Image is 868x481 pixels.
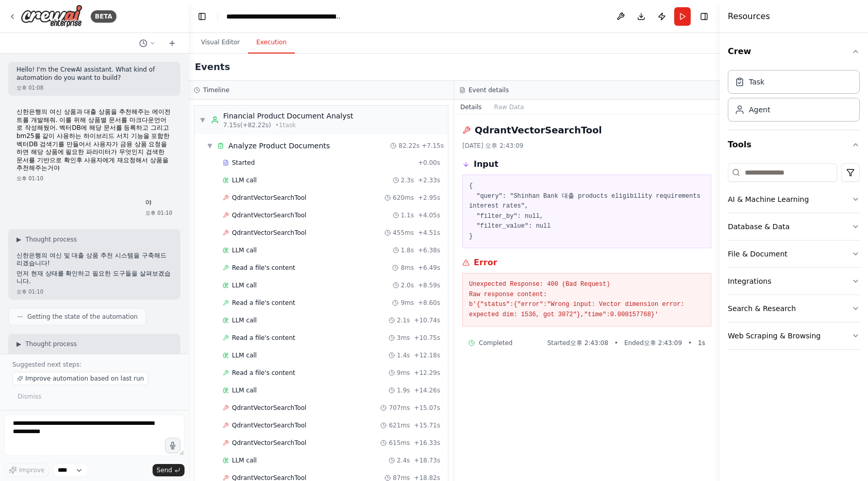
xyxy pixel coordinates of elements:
[232,246,257,254] span: LLM call
[16,66,172,82] p: Hello! I'm the CrewAI assistant. What kind of automation do you want to build?
[232,334,295,342] span: Read a file's content
[749,77,764,87] div: Task
[4,463,49,477] button: Improve
[418,194,440,202] span: + 2.95s
[728,268,860,295] button: Integrations
[397,369,410,377] span: 9ms
[418,299,440,307] span: + 8.60s
[728,213,860,240] button: Database & Data
[145,209,172,217] div: 오후 01:10
[389,439,410,447] span: 615ms
[223,111,353,121] div: Financial Product Document Analyst
[16,288,172,296] div: 오후 01:10
[414,421,440,430] span: + 15.71s
[474,256,497,269] h3: Error
[232,229,306,237] span: QdrantVectorSearchTool
[414,456,440,465] span: + 18.73s
[462,142,711,150] div: [DATE] 오후 2:43:09
[91,10,116,23] div: BETA
[21,5,82,28] img: Logo
[232,159,255,167] span: Started
[728,240,860,267] button: File & Document
[398,142,420,150] span: 82.22s
[153,464,185,476] button: Send
[203,86,229,94] h3: Timeline
[232,369,295,377] span: Read a file's content
[228,141,330,151] div: Analyze Product Documents
[728,130,860,159] button: Tools
[414,439,440,447] span: + 16.33s
[25,374,144,383] span: Improve automation based on last run
[418,229,440,237] span: + 4.51s
[232,421,306,430] span: QdrantVectorSearchTool
[16,108,172,173] p: 신한은행의 여신 상품과 대출 상품을 추천해주는 에이전트를 개발해줘. 이를 위해 상품별 문서를 마크다운언어로 작성해뒀어. 벡터DB에 해당 문서를 등록하고 그리고 bm25를 같이...
[25,235,77,244] span: Thought process
[12,372,148,385] button: Improve automation based on last run
[16,84,172,92] div: 오후 01:08
[688,339,692,347] span: •
[389,404,410,412] span: 707ms
[16,175,172,182] div: 오후 01:10
[248,32,295,54] button: Execution
[469,86,509,94] h3: Event details
[401,211,414,219] span: 1.1s
[488,100,530,114] button: Raw Data
[401,176,414,184] span: 2.3s
[16,235,21,244] span: ▶
[397,456,410,465] span: 2.4s
[393,229,414,237] span: 455ms
[624,339,682,347] span: Ended 오후 2:43:09
[479,339,512,347] span: Completed
[16,235,77,244] button: ▶Thought process
[728,159,860,358] div: Tools
[393,194,414,202] span: 620ms
[232,264,295,272] span: Read a file's content
[397,334,410,342] span: 3ms
[145,199,172,207] p: 야
[475,123,602,138] h2: QdrantVectorSearchTool
[749,105,770,115] div: Agent
[232,386,257,394] span: LLM call
[16,252,172,268] p: 신한은행의 여신 및 대출 상품 추천 시스템을 구축해드리겠습니다!
[226,11,342,22] nav: breadcrumb
[728,37,860,66] button: Crew
[25,340,77,348] span: Thought process
[232,281,257,289] span: LLM call
[469,280,705,320] pre: Unexpected Response: 400 (Bad Request) Raw response content: b'{"status":{"error":"Wrong input: V...
[414,316,440,324] span: + 10.74s
[223,121,271,129] span: 7.15s (+82.22s)
[474,158,498,170] h3: Input
[195,60,230,74] h2: Events
[207,142,213,150] span: ▼
[728,10,770,23] h4: Resources
[232,299,295,307] span: Read a file's content
[195,9,209,24] button: Hide left sidebar
[165,438,180,453] button: Click to speak your automation idea
[414,369,440,377] span: + 12.29s
[232,194,306,202] span: QdrantVectorSearchTool
[418,281,440,289] span: + 8.59s
[728,186,860,213] button: AI & Machine Learning
[232,176,257,184] span: LLM call
[397,386,410,394] span: 1.9s
[728,322,860,349] button: Web Scraping & Browsing
[400,299,414,307] span: 9ms
[614,339,618,347] span: •
[414,351,440,359] span: + 12.18s
[397,316,410,324] span: 2.1s
[232,211,306,219] span: QdrantVectorSearchTool
[12,389,46,404] button: Dismiss
[232,316,257,324] span: LLM call
[135,37,160,49] button: Switch to previous chat
[418,264,440,272] span: + 6.49s
[418,246,440,254] span: + 6.38s
[232,439,306,447] span: QdrantVectorSearchTool
[418,176,440,184] span: + 2.33s
[16,270,172,286] p: 먼저 현재 상태를 확인하고 필요한 도구들을 살펴보겠습니다.
[400,264,414,272] span: 8ms
[547,339,608,347] span: Started 오후 2:43:08
[401,246,414,254] span: 1.8s
[698,339,705,347] span: 1 s
[18,392,41,401] span: Dismiss
[199,116,206,124] span: ▼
